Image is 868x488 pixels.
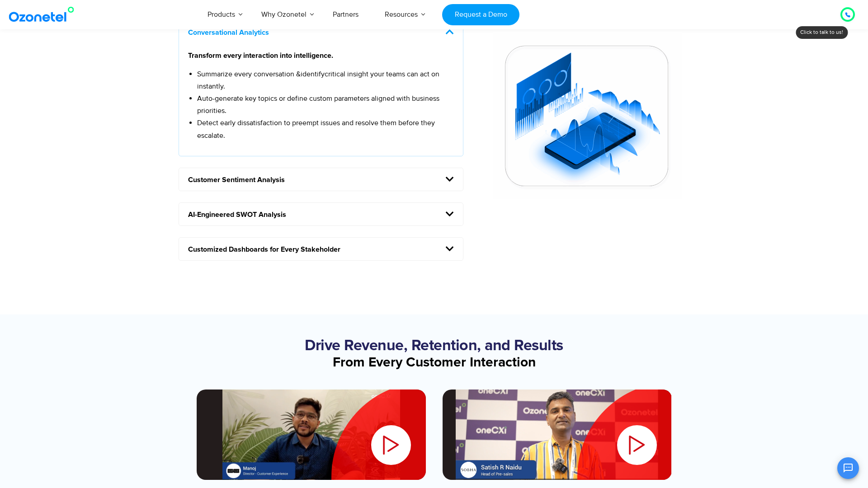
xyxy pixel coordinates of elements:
span: Auto-generate key topics or define custom parameters aligned with business priorities. [197,94,439,115]
div: Slides [197,389,671,480]
a: Conversational Analytics [188,29,269,36]
a: Customized Dashboards for Every Stakeholder [188,246,340,253]
a: sob [443,389,672,480]
h3: From Every Customer Interaction [197,354,671,371]
div: 1 / 2 [197,389,426,480]
a: Request a Demo [442,4,519,25]
h5: Customized Dashboards for Every Stakeholder [179,238,463,260]
span: identify [301,70,325,79]
h2: Drive Revenue, Retention, and Results [197,337,671,355]
button: Open chat [837,457,859,479]
strong: Transform every interaction into intelligence. [188,52,333,59]
a: AI-Engineered SWOT Analysis [188,211,286,218]
div: Conversational Analytics [179,43,463,156]
span: Summarize every conversation & [197,70,301,79]
h5: Conversational Analytics [179,21,463,43]
h5: Customer Sentiment Analysis [179,168,463,191]
h5: AI-Engineered SWOT Analysis [179,203,463,225]
span: Detect early dissatisfaction to preempt issues and resolve them before they escalate. [197,118,435,140]
span: critical insight your teams can act on instantly. [197,70,439,91]
a: Customer Sentiment Analysis [188,176,285,183]
a: Kapiva.png [197,389,426,480]
div: 2 / 2 [443,389,672,480]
